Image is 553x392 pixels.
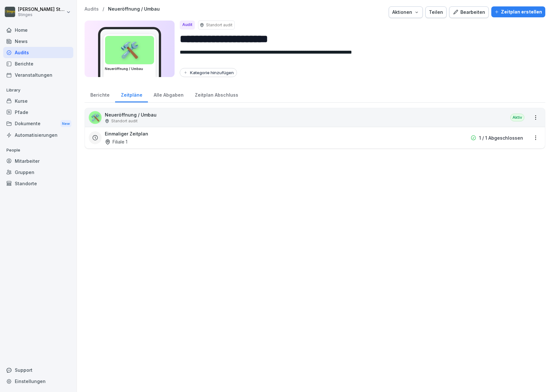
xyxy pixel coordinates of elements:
[3,376,73,387] a: Einstellungen
[3,145,73,155] p: People
[449,6,489,18] button: Bearbeiten
[111,118,138,124] p: Standort audit
[3,129,73,141] a: Automatisierungen
[3,58,73,69] a: Berichte
[180,21,195,30] div: Audit
[180,68,237,77] button: Kategorie hinzufügen
[105,130,148,137] h3: Einmaliger Zeitplan
[429,9,443,16] div: Teilen
[510,114,524,121] div: Aktiv
[479,135,523,141] p: 1 / 1 Abgeschlossen
[3,69,73,81] a: Veranstaltungen
[494,8,542,15] div: Zeitplan erstellen
[491,6,545,17] button: Zeitplan erstellen
[3,155,73,167] a: Mitarbeiter
[3,47,73,58] a: Audits
[18,7,65,12] p: [PERSON_NAME] Stinges
[3,118,73,130] div: Dokumente
[108,6,160,12] a: Neueröffnung / Umbau
[3,24,73,36] a: Home
[105,36,154,64] div: 🛠️
[189,86,244,102] a: Zeitplan Abschluss
[115,86,148,102] a: Zeitpläne
[85,6,99,12] a: Audits
[18,13,65,17] p: Stinges
[105,111,157,118] p: Neueröffnung / Umbau
[3,178,73,189] a: Standorte
[389,6,423,18] button: Aktionen
[3,364,73,376] div: Support
[183,70,234,75] div: Kategorie hinzufügen
[60,120,71,127] div: New
[425,6,447,18] button: Teilen
[392,9,419,16] div: Aktionen
[103,6,104,12] p: /
[3,36,73,47] a: News
[89,111,102,124] div: 🛠️
[3,85,73,95] p: Library
[105,66,154,71] h3: Neueröffnung / Umbau
[3,167,73,178] a: Gruppen
[453,9,485,16] div: Bearbeiten
[3,107,73,118] a: Pfade
[206,22,232,28] p: Standort audit
[85,86,115,102] a: Berichte
[3,95,73,107] a: Kurse
[148,86,189,102] a: Alle Abgaben
[105,138,127,145] div: Filiale 1
[3,118,73,130] a: DokumenteNew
